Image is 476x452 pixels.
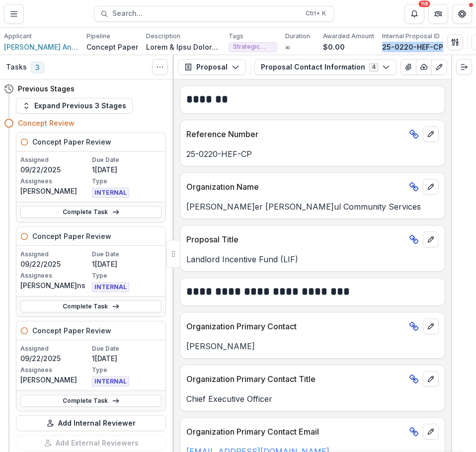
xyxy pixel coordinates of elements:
p: 09/22/2025 [20,164,90,175]
p: Assigned [20,250,90,259]
p: Duration [285,32,310,41]
p: Assigned [20,155,90,164]
p: Concept Paper [86,42,138,52]
h4: Previous Stages [18,83,75,94]
p: Organization Primary Contact Email [186,426,405,438]
button: Get Help [452,4,472,24]
p: Pipeline [86,32,110,41]
button: Add Internal Reviewer [16,415,166,431]
button: Add External Reviewers [16,435,166,451]
h3: Tasks [6,63,27,72]
span: INTERNAL [92,188,129,198]
p: Organization Primary Contact [186,320,405,332]
button: edit [423,231,439,247]
p: Type [92,271,161,280]
p: 25-0220-HEF-CP [186,148,439,160]
button: Toggle Menu [4,4,24,24]
button: edit [423,371,439,387]
span: Strategic Relationships - Health Equity Fund [233,43,273,50]
button: Search... [94,6,334,22]
div: Ctrl + K [304,8,328,19]
p: Internal Proposal ID [382,32,440,41]
p: 1[DATE] [92,259,161,269]
p: Landlord Incentive Fund (LIF) [186,253,439,265]
p: Organization Name [186,181,405,193]
button: edit [423,424,439,440]
p: Awarded Amount [323,32,374,41]
p: Description [146,32,180,41]
p: Chief Executive Officer [186,393,439,405]
p: Type [92,366,161,375]
p: Assignees [20,271,90,280]
a: Complete Task [20,395,161,407]
p: 1[DATE] [92,353,161,364]
span: 3 [31,62,44,74]
p: Assigned [20,344,90,353]
p: Applicant [4,32,32,41]
p: Tags [229,32,243,41]
p: Reference Number [186,128,405,140]
p: Type [92,177,161,186]
p: Due Date [92,155,161,164]
p: Due Date [92,250,161,259]
button: Notifications [404,4,424,24]
p: [PERSON_NAME] [20,186,90,196]
a: Complete Task [20,301,161,312]
p: ∞ [285,42,290,52]
p: Lorem & Ipsu Dolorsita Consecte (ADIP) elits do eiusmo tempor in utlabor etdolo magnaaliqu eni ad... [146,42,221,52]
span: INTERNAL [92,282,129,292]
p: 1[DATE] [92,164,161,175]
button: Toggle View Cancelled Tasks [152,59,168,75]
div: 118 [419,0,430,7]
p: Assignees [20,366,90,375]
span: Search... [112,9,300,18]
p: [PERSON_NAME]er [PERSON_NAME]ul Community Services [186,201,439,213]
button: View Attached Files [400,59,416,75]
button: edit [423,179,439,195]
button: edit [423,318,439,334]
button: Partners [428,4,448,24]
span: INTERNAL [92,377,129,386]
p: [PERSON_NAME] [20,375,90,385]
p: Organization Primary Contact Title [186,373,405,385]
button: Proposal [178,59,246,75]
h5: Concept Paper Review [32,231,111,241]
h5: Concept Paper Review [32,137,111,147]
button: Expand Previous 3 Stages [16,98,133,114]
p: 09/22/2025 [20,259,90,269]
button: Proposal Contact Information4 [254,59,397,75]
button: Edit as form [431,59,447,75]
a: Complete Task [20,206,161,218]
button: Expand right [456,59,472,75]
button: edit [423,126,439,142]
p: [PERSON_NAME]ns [20,280,90,291]
p: 09/22/2025 [20,353,90,364]
p: [PERSON_NAME] [186,340,439,352]
p: Proposal Title [186,233,405,245]
p: Due Date [92,344,161,353]
h5: Concept Paper Review [32,325,111,336]
p: $0.00 [323,42,345,52]
p: Assignees [20,177,90,186]
a: [PERSON_NAME] And [PERSON_NAME] Community Services Inc [4,42,79,52]
h4: Concept Review [18,118,75,128]
p: 25-0220-HEF-CP [382,42,443,52]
